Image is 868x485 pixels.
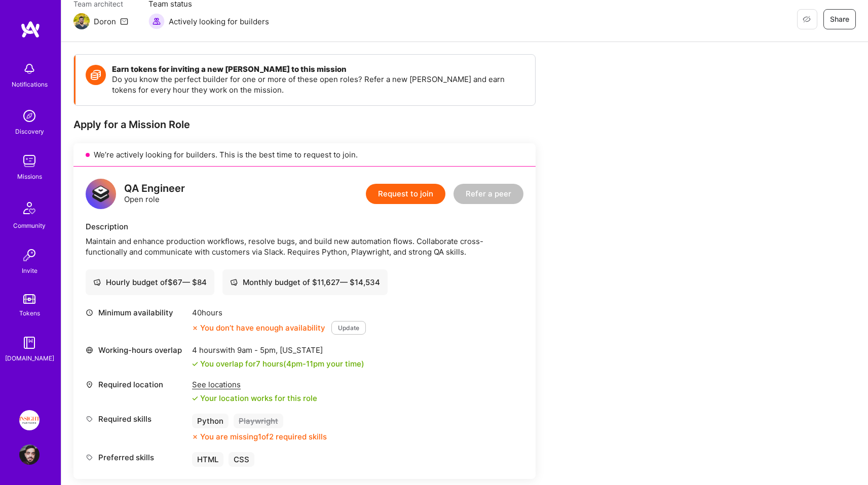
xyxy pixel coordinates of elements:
[19,245,40,265] img: Invite
[19,410,40,430] img: Insight Partners: Data & AI - Sourcing
[17,444,42,465] a: User Avatar
[192,322,325,333] div: You don’t have enough availability
[192,325,198,331] i: icon CloseOrange
[192,393,317,403] div: Your location works for this role
[286,359,324,369] span: 4pm - 11pm
[12,79,48,90] div: Notifications
[23,294,35,304] img: tokens
[86,379,187,390] div: Required location
[124,183,185,205] div: Open role
[331,321,366,335] button: Update
[86,307,187,318] div: Minimum availability
[230,278,238,286] i: icon Cash
[823,9,856,29] button: Share
[93,278,101,286] i: icon Cash
[19,444,40,465] img: User Avatar
[112,74,525,95] p: Do you know the perfect builder for one or more of these open roles? Refer a new [PERSON_NAME] an...
[86,345,187,355] div: Working-hours overlap
[13,220,46,231] div: Community
[94,16,116,27] div: Doron
[5,353,54,363] div: [DOMAIN_NAME]
[230,277,380,288] div: Monthly budget of $ 11,627 — $ 14,534
[192,434,198,440] i: icon CloseOrange
[19,59,40,79] img: bell
[192,345,364,355] div: 4 hours with [US_STATE]
[17,196,42,220] img: Community
[17,410,42,430] a: Insight Partners: Data & AI - Sourcing
[19,151,40,171] img: teamwork
[235,345,280,355] span: 9am - 5pm ,
[19,333,40,353] img: guide book
[830,14,849,24] span: Share
[192,379,317,390] div: See locations
[234,414,283,428] div: Playwright
[192,395,198,401] i: icon Check
[200,431,327,442] div: You are missing 1 of 2 required skills
[86,415,93,423] i: icon Tag
[148,13,165,29] img: Actively looking for builders
[86,452,187,463] div: Preferred skills
[86,454,93,461] i: icon Tag
[169,16,269,27] span: Actively looking for builders
[120,17,128,25] i: icon Mail
[454,184,523,204] button: Refer a peer
[73,13,90,29] img: Team Architect
[86,236,523,257] div: Maintain and enhance production workflows, resolve bugs, and build new automation flows. Collabor...
[86,346,93,354] i: icon World
[19,106,40,126] img: discovery
[86,65,106,85] img: Token icon
[192,452,223,467] div: HTML
[86,414,187,424] div: Required skills
[73,143,536,167] div: We’re actively looking for builders. This is the best time to request to join.
[17,171,42,182] div: Missions
[112,65,525,74] h4: Earn tokens for inviting a new [PERSON_NAME] to this mission
[200,358,364,369] div: You overlap for 7 hours ( your time)
[124,183,185,194] div: QA Engineer
[93,277,207,288] div: Hourly budget of $ 67 — $ 84
[86,221,523,232] div: Description
[192,361,198,367] i: icon Check
[366,184,445,204] button: Request to join
[86,179,116,209] img: logo
[803,15,811,23] i: icon EyeClosed
[73,118,536,131] div: Apply for a Mission Role
[86,309,93,316] i: icon Clock
[20,20,41,38] img: logo
[22,265,37,276] div: Invite
[86,381,93,388] i: icon Location
[229,452,254,467] div: CSS
[15,126,44,137] div: Discovery
[19,308,40,318] div: Tokens
[192,307,366,318] div: 40 hours
[192,414,229,428] div: Python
